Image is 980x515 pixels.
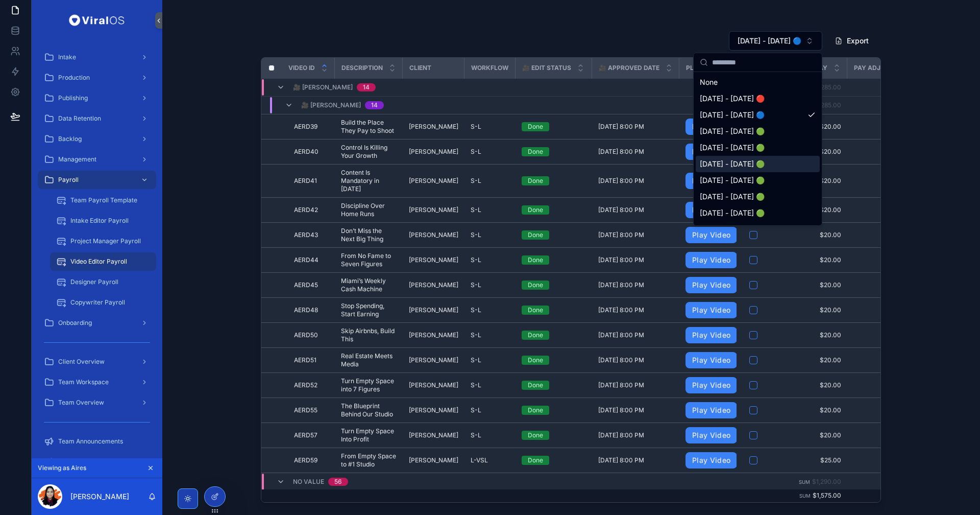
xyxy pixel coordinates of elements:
a: Data Retention [38,109,156,128]
span: Discipline Over Home Runs [341,202,397,218]
small: Sum [799,493,811,499]
span: AERD55 [294,406,317,414]
span: Client Overview [58,358,105,366]
a: Client Overview [38,353,156,371]
span: Backlog [58,135,82,143]
span: S-L [471,406,481,414]
span: Content Is Mandatory in [DATE] [341,169,397,193]
span: $5.00 [857,406,921,414]
div: Done [528,255,543,265]
div: Done [528,431,543,440]
span: $25.00 [799,456,841,464]
span: $5.00 [857,381,921,389]
a: Play Video [685,327,738,343]
span: Intake [58,53,76,61]
span: AERD40 [294,148,318,156]
span: Team Overview [58,399,104,407]
span: AERD39 [294,123,317,131]
span: $20.00 [799,306,841,314]
span: [DATE] 8:00 PM [598,331,644,339]
span: [DATE] - [DATE] 🟢 [700,143,765,153]
span: AERD44 [294,256,318,264]
a: Play Video [685,202,738,218]
span: 🎥 Approved Date [599,64,659,72]
a: Play Video [685,119,738,135]
span: $285.00 [817,83,841,91]
span: $20.00 [799,406,841,414]
button: Select Button [729,31,822,51]
span: $5.00 [857,331,921,339]
span: $5.00 [857,281,921,289]
span: Production [58,74,90,82]
span: [PERSON_NAME] [409,231,458,239]
span: [PERSON_NAME] [409,306,458,314]
div: Done [528,406,543,415]
span: AERD48 [294,306,318,314]
span: $5.00 [857,256,921,264]
span: $20.00 [799,356,841,364]
a: Onboarding [38,314,156,332]
span: [PERSON_NAME] [409,281,458,289]
a: Intake [38,48,156,66]
span: Publishing [58,94,88,102]
span: S-L [471,177,481,185]
span: [DATE] 8:00 PM [598,306,644,314]
span: $5.00 [857,148,921,156]
span: $20.00 [799,331,841,339]
span: $10.00 [857,456,921,464]
div: Done [528,456,543,465]
div: Done [528,205,543,215]
a: Backlog [38,130,156,148]
div: Done [528,280,543,290]
span: [PERSON_NAME] [409,406,458,414]
a: Play Video [685,427,738,443]
a: Video Editor Payroll [50,252,156,271]
span: [DATE] - [DATE] 🟢 [700,192,765,202]
span: [PERSON_NAME] [409,148,458,156]
a: Designer Payroll [50,273,156,291]
small: Sum [799,479,810,485]
span: Team Workspace [58,378,109,386]
a: Play Video [685,402,738,418]
a: Client Announcements [38,453,156,471]
span: S-L [471,306,481,314]
span: AERD50 [294,331,318,339]
span: No value [293,478,324,486]
span: [DATE] 8:00 PM [598,123,644,131]
span: Viewing as Aires [38,464,86,472]
a: Payroll [38,171,156,189]
span: $5.00 [857,306,921,314]
span: $20.00 [799,231,841,239]
span: [DATE] 8:00 PM [598,148,644,156]
span: S-L [471,331,481,339]
button: Export [826,32,877,50]
span: [DATE] 8:00 PM [598,231,644,239]
div: 56 [334,478,342,486]
span: [DATE] 8:00 PM [598,456,644,464]
span: [DATE] 8:00 PM [598,406,644,414]
span: S-L [471,381,481,389]
span: [DATE] - [DATE] 🟢 [700,175,765,185]
a: Play Video [685,352,738,368]
span: 🎥 Edit Status [522,64,571,72]
span: AERD42 [294,206,318,214]
span: Skip Airbnbs, Build This [341,327,397,343]
span: [DATE] 8:00 PM [598,206,644,214]
p: [PERSON_NAME] [70,491,129,502]
a: Play Video [685,173,738,189]
span: Control Is Killing Your Growth [341,144,397,160]
span: [DATE] - [DATE] 🔵 [700,110,765,120]
span: AERD59 [294,456,317,464]
span: Client Announcements [58,458,124,466]
span: AERD41 [294,177,317,185]
a: Play Video [685,277,738,293]
a: Play Video [685,302,738,318]
a: Play Video [685,452,738,469]
span: S-L [471,231,481,239]
span: AERD51 [294,356,316,364]
span: [PERSON_NAME] [409,256,458,264]
a: Team Payroll Template [50,191,156,209]
a: Play Video [685,252,738,268]
a: Team Overview [38,393,156,412]
div: 14 [363,83,370,91]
